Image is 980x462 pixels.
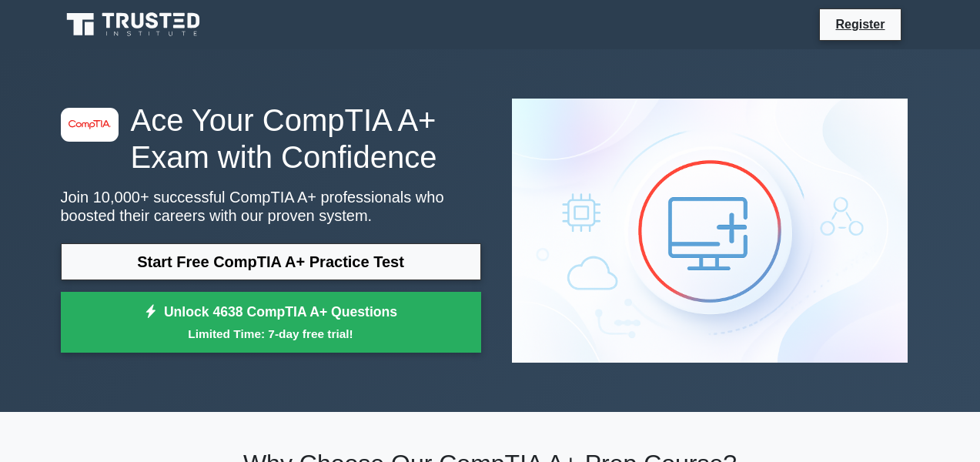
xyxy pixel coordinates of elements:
[61,292,481,353] a: Unlock 4638 CompTIA A+ QuestionsLimited Time: 7-day free trial!
[61,102,481,176] h1: Ace Your CompTIA A+ Exam with Confidence
[61,243,481,280] a: Start Free CompTIA A+ Practice Test
[61,188,481,225] p: Join 10,000+ successful CompTIA A+ professionals who boosted their careers with our proven system.
[80,325,462,343] small: Limited Time: 7-day free trial!
[826,15,894,34] a: Register
[500,86,920,375] img: CompTIA A+ Preview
